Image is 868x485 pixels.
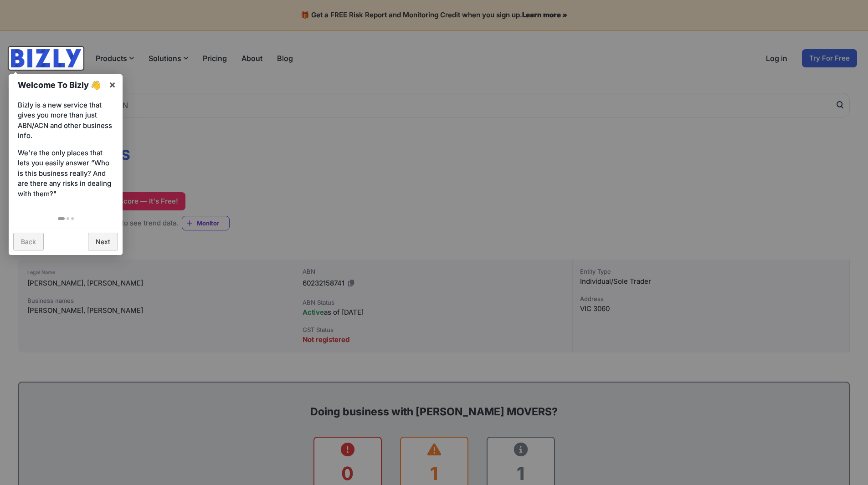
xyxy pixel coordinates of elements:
p: We're the only places that lets you easily answer “Who is this business really? And are there any... [18,148,113,199]
a: × [102,74,123,95]
a: Back [13,233,44,250]
a: Next [88,233,118,250]
h1: Welcome To Bizly 👋 [18,79,104,91]
p: Bizly is a new service that gives you more than just ABN/ACN and other business info. [18,100,113,141]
